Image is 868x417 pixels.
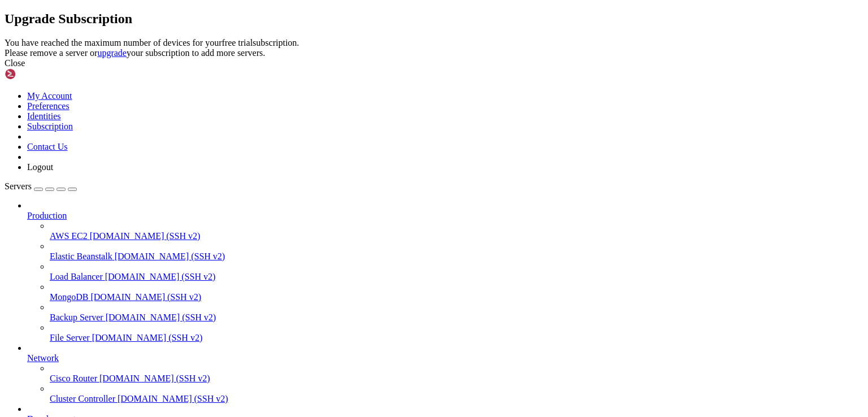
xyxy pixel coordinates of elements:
li: Load Balancer [DOMAIN_NAME] (SSH v2) [50,262,863,282]
a: File Server [DOMAIN_NAME] (SSH v2) [50,333,863,343]
span: [DOMAIN_NAME] (SSH v2) [92,333,203,342]
div: You have reached the maximum number of devices for your free trial subscription. Please remove a ... [5,38,863,58]
a: Contact Us [27,142,68,151]
span: MongoDB [50,292,88,302]
a: Servers [5,181,77,191]
span: AWS EC2 [50,231,88,241]
li: MongoDB [DOMAIN_NAME] (SSH v2) [50,282,863,302]
span: Elastic Beanstalk [50,251,112,261]
li: Production [27,201,863,343]
a: Network [27,353,863,363]
a: Logout [27,162,53,172]
div: Close [5,58,863,68]
span: Production [27,211,67,220]
span: Cluster Controller [50,394,115,403]
span: Cisco Router [50,373,97,383]
li: Cluster Controller [DOMAIN_NAME] (SSH v2) [50,384,863,404]
span: [DOMAIN_NAME] (SSH v2) [99,373,210,383]
a: Elastic Beanstalk [DOMAIN_NAME] (SSH v2) [50,251,863,262]
li: Backup Server [DOMAIN_NAME] (SSH v2) [50,302,863,323]
h2: Upgrade Subscription [5,11,863,27]
a: Preferences [27,101,70,111]
span: [DOMAIN_NAME] (SSH v2) [115,251,225,261]
img: Shellngn [5,68,70,80]
span: [DOMAIN_NAME] (SSH v2) [105,272,216,281]
a: upgrade [97,48,127,58]
a: Cluster Controller [DOMAIN_NAME] (SSH v2) [50,394,863,404]
span: [DOMAIN_NAME] (SSH v2) [90,231,201,241]
a: Cisco Router [DOMAIN_NAME] (SSH v2) [50,373,863,384]
span: File Server [50,333,90,342]
li: Cisco Router [DOMAIN_NAME] (SSH v2) [50,363,863,384]
a: My Account [27,91,72,101]
a: AWS EC2 [DOMAIN_NAME] (SSH v2) [50,231,863,241]
span: [DOMAIN_NAME] (SSH v2) [118,394,228,403]
a: Load Balancer [DOMAIN_NAME] (SSH v2) [50,272,863,282]
li: File Server [DOMAIN_NAME] (SSH v2) [50,323,863,343]
span: Network [27,353,59,363]
span: Backup Server [50,312,103,322]
a: Production [27,211,863,221]
li: AWS EC2 [DOMAIN_NAME] (SSH v2) [50,221,863,241]
a: MongoDB [DOMAIN_NAME] (SSH v2) [50,292,863,302]
span: [DOMAIN_NAME] (SSH v2) [106,312,216,322]
li: Network [27,343,863,404]
a: Subscription [27,121,73,131]
span: [DOMAIN_NAME] (SSH v2) [90,292,201,302]
a: Backup Server [DOMAIN_NAME] (SSH v2) [50,312,863,323]
a: Identities [27,111,61,121]
span: Servers [5,181,32,191]
li: Elastic Beanstalk [DOMAIN_NAME] (SSH v2) [50,241,863,262]
span: Load Balancer [50,272,103,281]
